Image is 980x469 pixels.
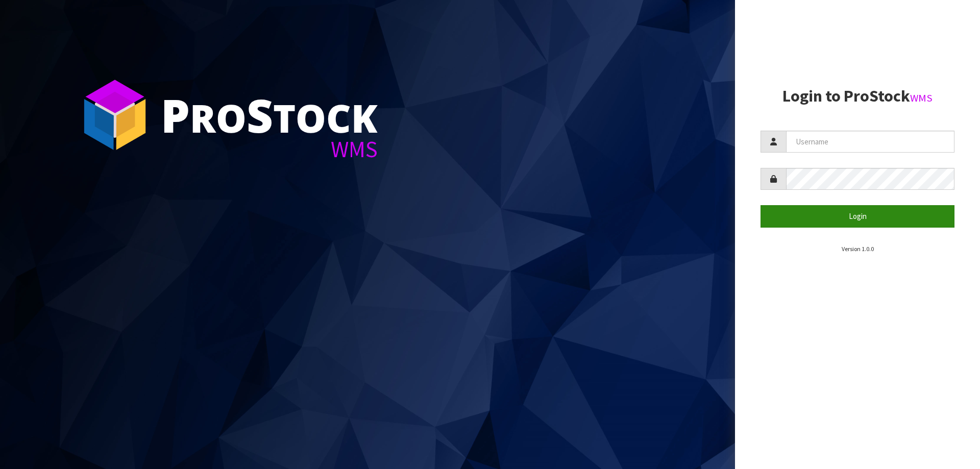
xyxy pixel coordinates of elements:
[761,205,954,227] button: Login
[910,91,933,105] small: WMS
[161,84,190,146] span: P
[161,92,378,138] div: ro tock
[247,84,273,146] span: S
[786,131,954,153] input: Username
[761,87,954,105] h2: Login to ProStock
[161,138,378,161] div: WMS
[77,77,153,153] img: ProStock Cube
[842,245,874,253] small: Version 1.0.0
